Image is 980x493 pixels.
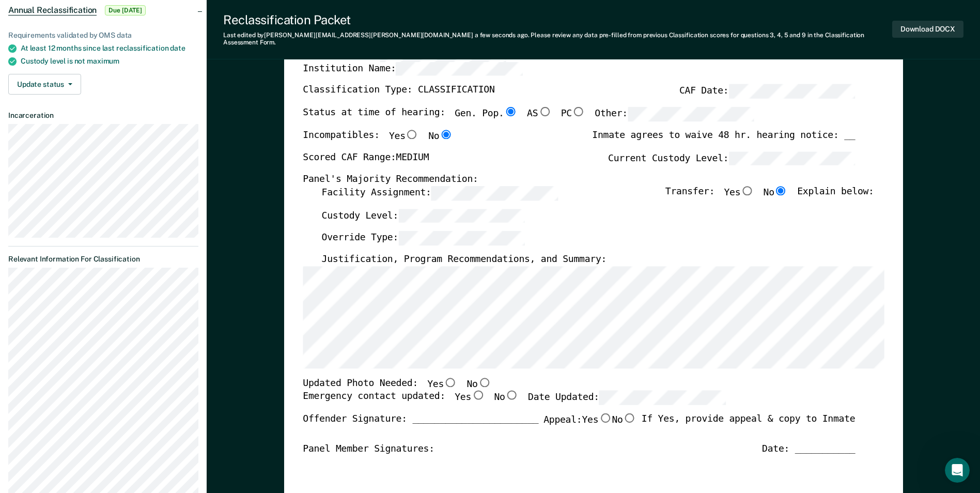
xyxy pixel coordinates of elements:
[223,12,892,27] div: Reclassification Packet
[582,413,612,426] label: Yes
[623,413,636,422] input: No
[528,391,726,405] label: Date Updated:
[538,107,551,116] input: AS
[321,186,557,200] label: Facility Assignment:
[303,61,522,76] label: Institution Name:
[527,107,551,121] label: AS
[505,391,518,400] input: No
[471,391,485,400] input: Yes
[321,254,606,266] label: Justification, Program Recommendations, and Summary:
[892,21,963,38] button: Download DOCX
[561,107,585,121] label: PC
[303,174,855,186] div: Panel's Majority Recommendation:
[8,74,81,95] button: Update status
[724,186,754,200] label: Yes
[543,413,636,435] label: Appeal:
[455,107,518,121] label: Gen. Pop.
[389,129,419,143] label: Yes
[427,377,457,391] label: Yes
[303,107,754,130] div: Status at time of hearing:
[612,413,636,426] label: No
[303,84,494,99] label: Classification Type: CLASSIFICATION
[105,5,146,16] span: Due [DATE]
[504,107,517,116] input: Gen. Pop.
[303,377,491,391] div: Updated Photo Needed:
[405,129,418,138] input: Yes
[774,186,788,195] input: No
[572,107,585,116] input: PC
[728,84,855,99] input: CAF Date:
[303,151,429,165] label: Scored CAF Range: MEDIUM
[628,107,754,121] input: Other:
[398,208,525,223] input: Custody Level:
[321,231,525,245] label: Override Type:
[439,129,453,138] input: No
[303,129,453,151] div: Incompatibles:
[8,255,198,264] dt: Relevant Information For Classification
[595,107,754,121] label: Other:
[599,391,726,405] input: Date Updated:
[8,111,198,120] dt: Incarceration
[8,31,198,40] div: Requirements validated by OMS data
[321,208,525,223] label: Custody Level:
[455,391,485,405] label: Yes
[396,61,522,76] input: Institution Name:
[608,151,855,165] label: Current Custody Level:
[494,391,518,405] label: No
[475,32,528,39] span: a few seconds ago
[303,413,855,443] div: Offender Signature: _______________________ If Yes, provide appeal & copy to Inmate
[398,231,525,245] input: Override Type:
[466,377,491,391] label: No
[21,44,198,53] div: At least 12 months since last reclassification
[303,391,726,413] div: Emergency contact updated:
[598,413,612,422] input: Yes
[665,186,874,208] div: Transfer: Explain below:
[8,5,97,16] span: Annual Reclassification
[444,377,457,387] input: Yes
[740,186,754,195] input: Yes
[223,32,892,47] div: Last edited by [PERSON_NAME][EMAIL_ADDRESS][PERSON_NAME][DOMAIN_NAME] . Please review any data pr...
[431,186,557,200] input: Facility Assignment:
[762,443,855,455] div: Date: ___________
[428,129,453,143] label: No
[21,57,198,66] div: Custody level is not
[728,151,855,165] input: Current Custody Level:
[303,443,434,455] div: Panel Member Signatures:
[945,458,970,483] iframe: Intercom live chat
[679,84,855,99] label: CAF Date:
[477,377,491,387] input: No
[592,129,855,151] div: Inmate agrees to waive 48 hr. hearing notice: __
[763,186,787,200] label: No
[87,57,119,65] span: maximum
[170,44,185,52] span: date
